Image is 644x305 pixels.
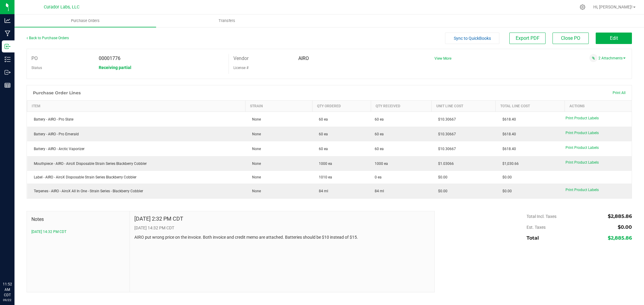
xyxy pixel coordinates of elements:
[516,35,540,41] span: Export PDF
[134,234,430,241] p: AIRO put wrong price on the invoice. Both invoice and credit memo are attached. Batteries should ...
[99,65,131,70] span: Receiving partial
[553,33,589,44] button: Close PO
[31,216,125,223] span: Notes
[499,189,512,193] span: $0.00
[435,189,447,193] span: $0.00
[434,56,451,61] a: View More
[496,101,565,112] th: Total Line Cost
[31,117,242,122] div: Battery - AIRO - Pro Slate
[608,235,632,241] span: $2,885.86
[499,162,519,166] span: $1,030.66
[3,298,12,302] p: 09/22
[608,213,632,219] span: $2,885.86
[566,160,599,165] span: Print Product Labels
[31,188,242,194] div: Terpenes - AIRO - AiroX All In One - Strain Series - Blackberry Cobbler
[316,117,328,121] span: 60 ea
[5,56,11,62] inline-svg: Inventory
[249,132,261,136] span: None
[375,131,384,137] span: 60 ea
[233,54,248,63] label: Vendor
[375,117,384,122] span: 60 ea
[613,91,626,95] span: Print All
[316,175,332,179] span: 1010 ea
[454,36,491,41] span: Sync to QuickBooks
[509,33,546,44] button: Export PDF
[375,161,388,166] span: 1000 ea
[598,56,626,60] a: 2 Attachments
[31,63,42,72] label: Status
[561,35,580,41] span: Close PO
[31,229,66,234] button: [DATE] 14:32 PM CDT
[31,146,242,152] div: Battery - AIRO - Arctic Vaporizer
[371,101,431,112] th: Qty Received
[31,175,242,180] div: Label - AIRO - AiroX Disposable Strain Series Blackberry Cobbler
[5,30,11,36] inline-svg: Manufacturing
[610,35,618,41] span: Edit
[596,33,632,44] button: Edit
[33,90,81,95] h1: Purchase Order Lines
[249,162,261,166] span: None
[618,224,632,230] span: $0.00
[5,69,11,75] inline-svg: Outbound
[527,225,546,230] span: Est. Taxes
[435,162,454,166] span: $1.03066
[5,17,11,24] inline-svg: Analytics
[527,214,556,219] span: Total Incl. Taxes
[316,189,328,193] span: 84 ml
[566,146,599,150] span: Print Product Labels
[27,101,245,112] th: Item
[316,162,332,166] span: 1000 ea
[245,101,312,112] th: Strain
[312,101,371,112] th: Qty Ordered
[527,235,539,241] span: Total
[431,101,496,112] th: Unit Line Cost
[156,14,298,27] a: Transfers
[31,161,242,166] div: Mouthpiece - AIRO - AiroX Disposable Strain Series Blackberry Cobbler
[249,147,261,151] span: None
[298,55,309,61] span: AIRO
[435,175,447,179] span: $0.00
[445,33,499,44] button: Sync to QuickBooks
[134,216,183,222] h4: [DATE] 2:32 PM CDT
[249,189,261,193] span: None
[14,14,156,27] a: Purchase Orders
[593,5,633,9] span: Hi, [PERSON_NAME]!
[579,4,586,10] div: Manage settings
[435,147,456,151] span: $10.30667
[566,131,599,135] span: Print Product Labels
[566,188,599,192] span: Print Product Labels
[499,175,512,179] span: $0.00
[5,82,11,88] inline-svg: Reports
[565,101,632,112] th: Actions
[99,55,120,61] span: 00001776
[375,146,384,152] span: 60 ea
[63,18,108,24] span: Purchase Orders
[499,117,516,121] span: $618.40
[249,175,261,179] span: None
[3,281,12,298] p: 11:52 AM CDT
[210,18,243,24] span: Transfers
[233,63,248,72] label: License #
[499,132,516,136] span: $618.40
[589,54,598,62] span: Attach a document
[375,175,382,180] span: 0 ea
[316,147,328,151] span: 60 ea
[31,54,38,63] label: PO
[31,131,242,137] div: Battery - AIRO - Pro Emerald
[44,5,79,10] span: Curador Labs, LLC
[134,225,430,231] p: [DATE] 14:32 PM CDT
[375,188,384,194] span: 84 ml
[27,36,69,40] a: Back to Purchase Orders
[5,43,11,49] inline-svg: Inbound
[435,132,456,136] span: $10.30667
[499,147,516,151] span: $618.40
[249,117,261,121] span: None
[435,117,456,121] span: $10.30667
[566,116,599,120] span: Print Product Labels
[316,132,328,136] span: 60 ea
